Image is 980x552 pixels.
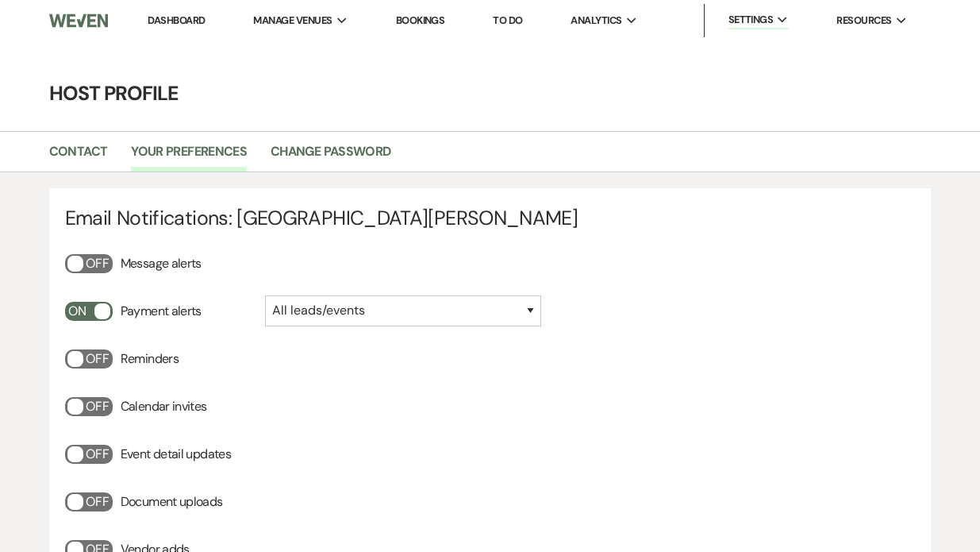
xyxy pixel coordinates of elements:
button: Off [65,445,113,464]
button: Off [65,397,113,416]
a: Bookings [396,14,445,27]
button: On [65,302,113,321]
span: Resources [836,13,891,29]
div: Event detail updates [65,445,249,486]
div: Message alerts [65,254,249,295]
a: Dashboard [148,14,205,27]
a: Your Preferences [131,141,247,172]
span: Analytics [571,13,621,29]
a: Contact [49,141,108,172]
div: Payment alerts [65,302,249,343]
div: Document uploads [65,492,249,534]
h4: Email Notifications: [GEOGRAPHIC_DATA][PERSON_NAME] [65,204,916,232]
a: To Do [493,14,522,27]
button: Off [65,349,113,369]
span: Settings [728,12,774,28]
button: Off [65,492,113,511]
button: Off [65,254,113,273]
a: Change Password [271,141,390,172]
div: Reminders [65,349,249,391]
img: Weven Logo [49,4,108,37]
span: Manage Venues [253,13,332,29]
div: Calendar invites [65,397,249,438]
